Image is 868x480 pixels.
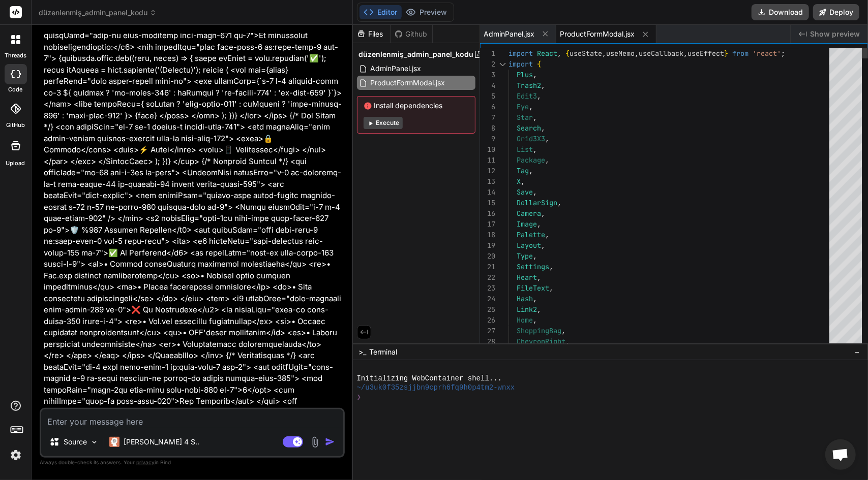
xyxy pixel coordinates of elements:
[549,262,553,271] span: ,
[7,446,24,464] img: settings
[541,209,545,218] span: ,
[370,347,398,357] span: Terminal
[813,4,859,20] button: Deploy
[6,121,25,130] label: GitHub
[537,219,541,229] span: ,
[370,62,423,75] span: AdminPanel.jsx
[683,49,687,58] span: ,
[484,29,535,39] span: AdminPanel.jsx
[533,113,537,122] span: ,
[517,81,541,90] span: Trash2
[480,48,495,59] div: 1
[517,177,521,186] span: X
[508,49,533,58] span: import
[537,305,541,314] span: ,
[391,29,432,39] div: Github
[359,49,474,59] span: düzenlenmiş_admin_panel_kodu
[480,283,495,294] div: 23
[109,437,119,447] img: Claude 4 Sonnet
[480,102,495,112] div: 6
[364,117,403,129] button: Execute
[480,304,495,315] div: 25
[557,49,561,58] span: ,
[854,347,860,357] span: −
[635,49,639,58] span: ,
[517,155,545,165] span: Package
[517,283,549,293] span: FileText
[521,177,525,186] span: ,
[370,77,446,89] span: ProductFormModal.jsx
[752,4,809,20] button: Download
[40,458,345,467] p: Always double-check its answers. Your in Bind
[560,29,635,39] span: ProductFormModal.jsx
[359,347,367,357] span: >_
[480,230,495,240] div: 18
[606,49,635,58] span: useMemo
[517,251,533,261] span: Type
[533,251,537,261] span: ,
[517,198,557,207] span: DollarSign
[508,59,533,69] span: import
[480,70,495,80] div: 3
[537,59,541,69] span: {
[64,437,87,447] p: Source
[480,208,495,219] div: 16
[480,112,495,123] div: 7
[533,145,537,154] span: ,
[517,145,533,154] span: List
[364,101,469,111] span: Install dependencies
[480,219,495,230] div: 17
[39,8,157,18] span: düzenlenmiş_admin_panel_kodu
[549,283,553,293] span: ,
[537,49,557,58] span: React
[325,437,335,447] img: icon
[753,49,781,58] span: 'react'
[517,134,545,143] span: Grid3X3
[480,198,495,208] div: 15
[5,51,26,60] label: threads
[517,102,529,111] span: Eye
[309,436,321,448] img: attachment
[602,49,606,58] span: ,
[565,49,570,58] span: {
[480,272,495,283] div: 22
[781,49,785,58] span: ;
[496,59,510,70] div: Click to collapse the range.
[517,123,541,133] span: Search
[517,305,537,314] span: Link2
[852,344,862,360] button: −
[561,326,565,335] span: ,
[353,29,390,39] div: Files
[480,134,495,144] div: 9
[537,273,541,282] span: ,
[533,294,537,303] span: ,
[480,80,495,91] div: 4
[541,241,545,250] span: ,
[533,70,537,79] span: ,
[810,29,860,39] span: Show preview
[517,337,565,346] span: ChevronRight
[517,230,545,239] span: Palette
[517,219,537,229] span: Image
[557,198,561,207] span: ,
[480,91,495,102] div: 5
[480,144,495,155] div: 10
[639,49,683,58] span: useCallback
[480,166,495,176] div: 12
[570,49,602,58] span: useState
[541,81,545,90] span: ,
[565,337,570,346] span: ,
[517,166,529,175] span: Tag
[357,383,515,393] span: ~/u3uk0f35zsjjbn9cprh6fq9h0p4tm2-wnxx
[517,262,549,271] span: Settings
[357,374,502,383] span: Initializing WebContainer shell...
[537,91,541,101] span: ,
[480,294,495,304] div: 24
[480,59,495,70] div: 2
[545,155,549,165] span: ,
[136,459,155,465] span: privacy
[825,439,856,470] a: Açık sohbet
[480,326,495,336] div: 27
[480,336,495,347] div: 28
[402,5,452,19] button: Preview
